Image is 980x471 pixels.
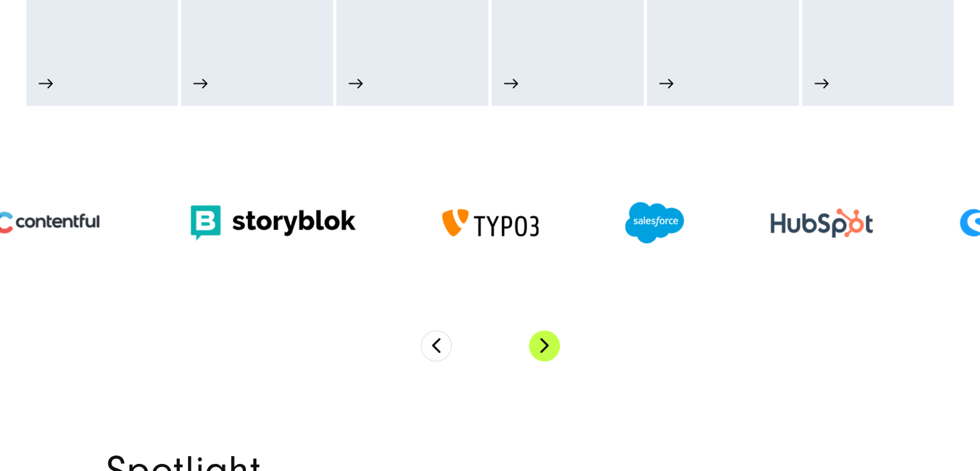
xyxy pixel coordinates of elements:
[529,330,560,361] button: Next
[442,209,539,236] img: TYPO3 Gold Memeber Agentur - Digitalagentur für TYPO3 CMS Entwicklung SUNZINET
[421,330,452,361] button: Previous
[191,205,356,241] img: Storyblok logo Storyblok Headless CMS Agentur SUNZINET (1)
[771,208,873,237] img: HubSpot Gold Partner Agentur - Digitalagentur SUNZINET
[625,202,684,243] img: Salesforce Partner Agentur - Digitalagentur SUNZINET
